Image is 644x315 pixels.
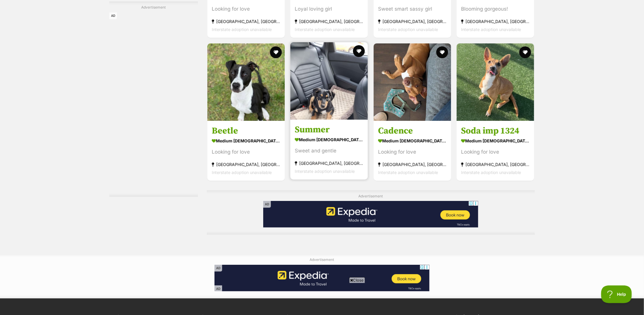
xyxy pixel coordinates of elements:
span: AD [263,201,271,208]
strong: [GEOGRAPHIC_DATA], [GEOGRAPHIC_DATA] [212,17,280,25]
img: Summer - Australian Kelpie Dog [290,42,368,120]
strong: [GEOGRAPHIC_DATA], [GEOGRAPHIC_DATA] [378,17,447,25]
span: Interstate adoption unavailable [378,170,438,175]
span: AD [109,12,117,19]
span: AD [214,285,222,292]
strong: [GEOGRAPHIC_DATA], [GEOGRAPHIC_DATA] [212,160,280,168]
span: Interstate adoption unavailable [212,170,272,175]
div: Loyal loving girl [295,5,363,13]
iframe: Help Scout Beacon - Open [601,285,632,303]
strong: [GEOGRAPHIC_DATA], [GEOGRAPHIC_DATA] [295,17,363,25]
strong: [GEOGRAPHIC_DATA], [GEOGRAPHIC_DATA] [461,17,530,25]
strong: [GEOGRAPHIC_DATA], [GEOGRAPHIC_DATA] [378,160,447,168]
a: Cadence medium [DEMOGRAPHIC_DATA] Dog Looking for love [GEOGRAPHIC_DATA], [GEOGRAPHIC_DATA] Inter... [374,121,451,181]
strong: medium [DEMOGRAPHIC_DATA] Dog [461,137,530,145]
a: Summer medium [DEMOGRAPHIC_DATA] Dog Sweet and gentle [GEOGRAPHIC_DATA], [GEOGRAPHIC_DATA] Inters... [290,120,368,180]
strong: medium [DEMOGRAPHIC_DATA] Dog [378,137,447,145]
span: Interstate adoption unavailable [378,27,438,32]
button: favourite [270,46,282,58]
h3: Soda imp 1324 [461,125,530,137]
div: Advertisement [207,190,535,235]
span: Interstate adoption unavailable [461,27,521,32]
img: Soda imp 1324 - Bull Arab x Australian Cattle Dog [457,43,534,121]
span: Interstate adoption unavailable [461,170,521,175]
a: Soda imp 1324 medium [DEMOGRAPHIC_DATA] Dog Looking for love [GEOGRAPHIC_DATA], [GEOGRAPHIC_DATA]... [457,121,534,181]
div: Looking for love [461,148,530,156]
img: Beetle - American Staffordshire Terrier Dog [207,43,285,121]
button: favourite [436,46,448,58]
span: Interstate adoption unavailable [295,27,355,32]
strong: medium [DEMOGRAPHIC_DATA] Dog [295,135,363,144]
span: AD [214,265,222,272]
h3: Beetle [212,125,280,137]
span: Interstate adoption unavailable [295,169,355,174]
strong: medium [DEMOGRAPHIC_DATA] Dog [212,137,280,145]
div: Looking for love [378,148,447,156]
button: favourite [519,46,531,58]
span: Close [349,277,365,283]
strong: [GEOGRAPHIC_DATA], [GEOGRAPHIC_DATA] [295,159,363,167]
h3: Summer [295,124,363,135]
span: Interstate adoption unavailable [212,27,272,32]
div: Looking for love [212,5,280,13]
iframe: Advertisement [214,285,430,312]
div: Looking for love [212,148,280,156]
div: Sweet and gentle [295,147,363,155]
div: Sweet smart sassy girl [378,5,447,13]
button: favourite [353,45,365,57]
img: Cadence - American Staffordshire Terrier Dog [374,43,451,121]
h3: Cadence [378,125,447,137]
div: Blooming gorgeous! [461,5,530,13]
a: Beetle medium [DEMOGRAPHIC_DATA] Dog Looking for love [GEOGRAPHIC_DATA], [GEOGRAPHIC_DATA] Inters... [207,121,285,181]
strong: [GEOGRAPHIC_DATA], [GEOGRAPHIC_DATA] [461,160,530,168]
div: Advertisement [109,1,198,197]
